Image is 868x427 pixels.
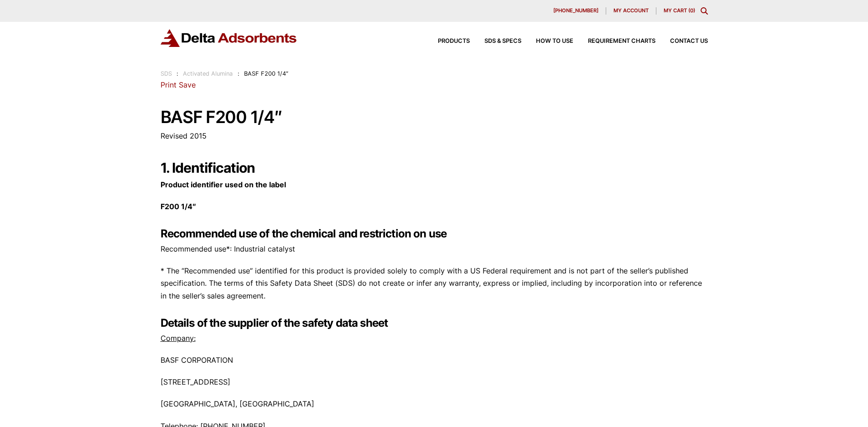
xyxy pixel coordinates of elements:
[161,265,708,302] p: * The “Recommended use” identified for this product is provided solely to comply with a US Federa...
[161,202,196,211] strong: F200 1/4″
[484,38,521,44] span: SDS & SPECS
[161,159,255,176] strong: 1. Identification
[553,8,598,13] span: [PHONE_NUMBER]
[470,38,521,44] a: SDS & SPECS
[664,7,695,14] a: My Cart (0)
[546,7,606,15] a: [PHONE_NUMBER]
[161,243,708,255] p: Recommended use*: Industrial catalyst
[183,70,233,77] a: Activated Alumina
[423,38,470,44] a: Products
[670,38,708,44] span: Contact Us
[161,376,708,388] p: [STREET_ADDRESS]
[536,38,573,44] span: How to Use
[588,38,655,44] span: Requirement Charts
[655,38,708,44] a: Contact Us
[690,7,693,14] span: 0
[613,8,649,13] span: My account
[161,227,447,240] strong: Recommended use of the chemical and restriction on use
[438,38,470,44] span: Products
[161,180,286,189] strong: Product identifier used on the label
[161,80,177,89] a: Print
[573,38,655,44] a: Requirement Charts
[244,70,288,77] span: BASF F200 1/4″
[521,38,573,44] a: How to Use
[177,70,178,77] span: :
[161,108,708,127] h1: BASF F200 1/4″
[606,7,656,15] a: My account
[161,70,172,77] a: SDS
[161,130,708,142] p: Revised 2015
[179,80,196,89] a: Save
[161,29,297,47] img: Delta Adsorbents
[238,70,239,77] span: :
[701,7,708,15] div: Toggle Modal Content
[161,334,196,343] u: Company:
[161,398,708,410] p: [GEOGRAPHIC_DATA], [GEOGRAPHIC_DATA]
[161,316,388,329] strong: Details of the supplier of the safety data sheet
[161,354,708,366] p: BASF CORPORATION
